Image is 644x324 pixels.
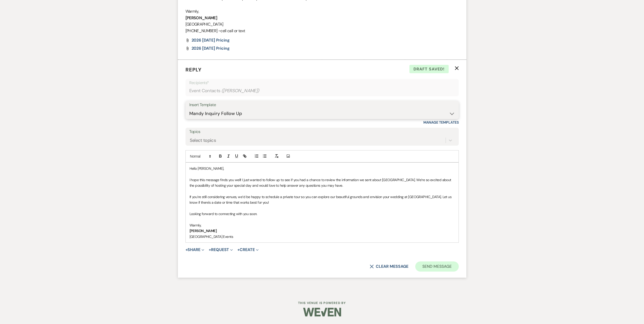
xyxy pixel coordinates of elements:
[409,65,449,73] span: Draft saved!
[209,248,233,252] button: Request
[190,137,216,144] div: Select topics
[192,37,230,43] span: 2026 [DATE] Pricing
[303,303,341,321] img: Weven Logo
[185,66,202,73] span: Reply
[190,166,455,171] p: Hello [PERSON_NAME],
[190,177,455,188] p: I hope this message finds you well! I just wanted to follow up to see if you had a chance to revi...
[221,87,259,94] span: ( [PERSON_NAME] )
[185,248,188,252] span: +
[190,211,455,217] p: Looking forward to connecting with you soon.
[185,248,204,252] button: Share
[185,8,459,15] p: Warmly,
[415,261,459,272] button: Send Message
[190,222,455,228] p: Warmly,
[190,194,455,205] p: If you’re still considering venues, we’d be happy to schedule a private tour so you can explore o...
[189,80,455,86] p: Recipients*
[370,264,408,269] button: Clear message
[185,21,459,28] p: [GEOGRAPHIC_DATA]
[192,46,230,50] a: 2026 [DATE] pricing
[190,234,455,239] p: [GEOGRAPHIC_DATA] Events
[189,128,455,136] label: Topics
[189,86,455,96] div: Event Contacts
[185,15,217,21] strong: [PERSON_NAME]
[237,248,240,252] span: +
[192,38,230,42] a: 2026 [DATE] Pricing
[237,248,258,252] button: Create
[209,248,211,252] span: +
[185,28,459,34] p: [PHONE_NUMBER] ~cell call or text
[189,101,455,109] div: Insert Template
[192,46,230,51] span: 2026 [DATE] pricing
[423,120,459,125] a: Manage Templates
[190,228,217,233] strong: [PERSON_NAME]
